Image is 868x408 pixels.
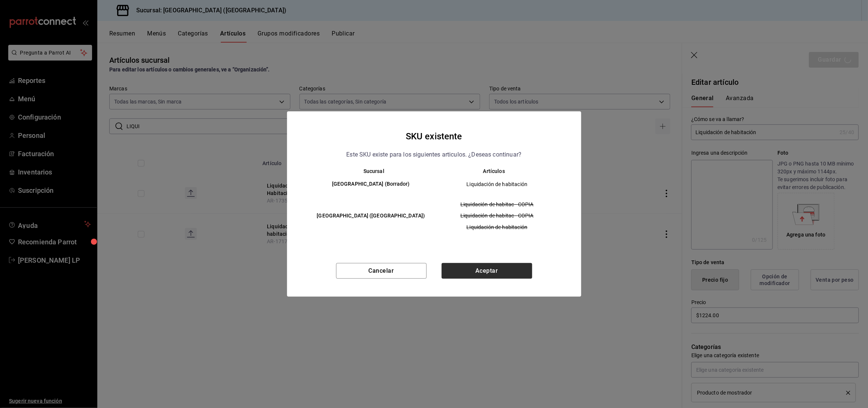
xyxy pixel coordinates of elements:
[336,263,427,279] button: Cancelar
[442,263,532,279] button: Aceptar
[302,168,434,174] th: Sucursal
[314,180,428,188] h6: [GEOGRAPHIC_DATA] (Borrador)
[441,223,554,231] span: Liquidación de habitación
[441,180,554,188] span: Liquidación de habitación
[314,212,428,220] h6: [GEOGRAPHIC_DATA] ([GEOGRAPHIC_DATA])
[434,168,566,174] th: Artículos
[441,201,554,208] span: Liquidación de habitac - COPIA
[441,212,554,219] span: Liquidación de habitac - COPIA
[347,150,522,160] p: Este SKU existe para los siguientes articulos. ¿Deseas continuar?
[406,129,462,143] h4: SKU existente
